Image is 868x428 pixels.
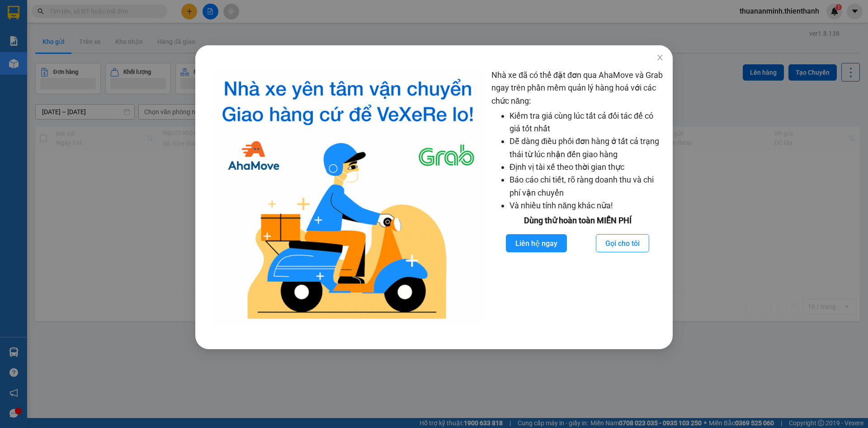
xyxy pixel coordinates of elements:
[491,214,664,227] div: Dùng thử hoàn toàn MIỄN PHÍ
[509,161,664,173] li: Định vị tài xế theo thời gian thực
[491,69,664,327] div: Nhà xe đã có thể đặt đơn qua AhaMove và Grab ngay trên phần mềm quản lý hàng hoá với các chức năng:
[515,238,557,249] span: Liên hệ ngay
[605,238,640,249] span: Gọi cho tôi
[509,199,664,212] li: Và nhiều tính năng khác nữa!
[647,45,673,71] button: Close
[212,69,484,327] img: logo
[509,173,664,199] li: Báo cáo chi tiết, rõ ràng doanh thu và chi phí vận chuyển
[596,234,649,252] button: Gọi cho tôi
[506,234,567,252] button: Liên hệ ngay
[509,135,664,161] li: Dễ dàng điều phối đơn hàng ở tất cả trạng thái từ lúc nhận đến giao hàng
[656,54,664,61] span: close
[509,110,664,135] li: Kiểm tra giá cùng lúc tất cả đối tác để có giá tốt nhất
